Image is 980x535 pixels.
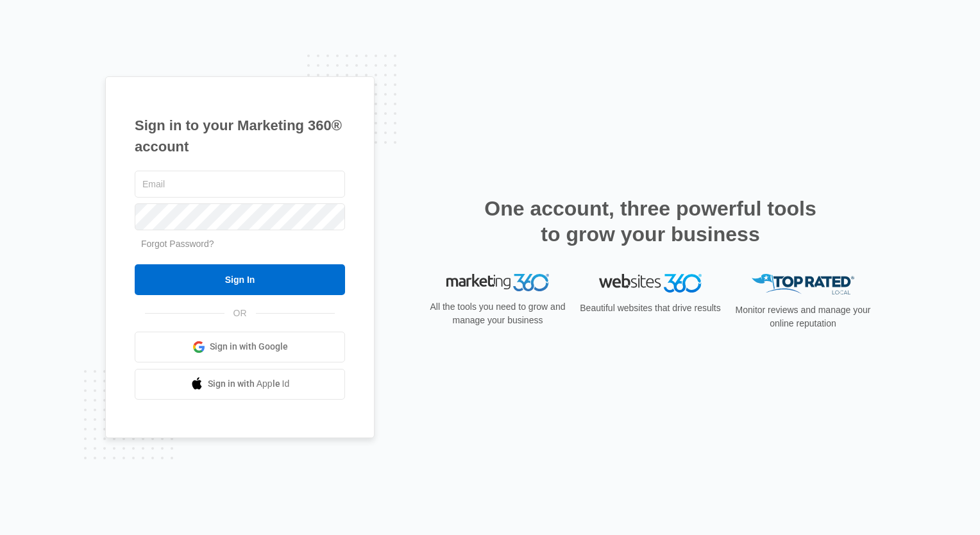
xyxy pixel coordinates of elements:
[141,239,214,249] a: Forgot Password?
[224,307,256,320] span: OR
[446,274,549,292] img: Marketing 360
[208,377,290,391] span: Sign in with Apple Id
[599,274,702,293] img: Websites 360
[579,301,722,315] p: Beautiful websites that drive results
[426,300,570,327] p: All the tools you need to grow and manage your business
[135,369,345,400] a: Sign in with Apple Id
[731,303,875,330] p: Monitor reviews and manage your online reputation
[135,264,345,295] input: Sign In
[135,332,345,362] a: Sign in with Google
[210,340,288,353] span: Sign in with Google
[752,274,854,295] img: Top Rated Local
[480,196,820,247] h2: One account, three powerful tools to grow your business
[135,171,345,198] input: Email
[135,115,345,157] h1: Sign in to your Marketing 360® account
